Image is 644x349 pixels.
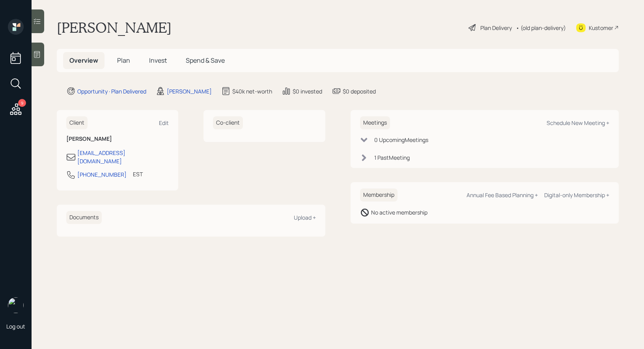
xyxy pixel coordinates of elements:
div: Opportunity · Plan Delivered [77,87,146,95]
div: Upload + [294,214,316,221]
div: $0 deposited [343,87,376,95]
div: Edit [159,119,169,127]
div: [EMAIL_ADDRESS][DOMAIN_NAME] [77,149,169,165]
h6: Meetings [360,116,390,129]
img: treva-nostdahl-headshot.png [8,297,24,313]
span: Overview [69,56,98,65]
div: $0 invested [293,87,322,95]
div: Kustomer [589,24,613,32]
div: [PERSON_NAME] [167,87,212,95]
span: Spend & Save [186,56,225,65]
div: Plan Delivery [480,24,512,32]
div: 9 [18,99,26,107]
h6: Membership [360,188,398,202]
div: EST [133,170,143,178]
div: 1 Past Meeting [374,153,410,162]
h6: Co-client [213,116,243,129]
h1: [PERSON_NAME] [57,19,172,36]
div: 0 Upcoming Meeting s [374,136,428,144]
div: Digital-only Membership + [544,191,609,199]
h6: Documents [66,211,102,224]
div: $40k net-worth [232,87,272,95]
div: • (old plan-delivery) [516,24,566,32]
div: Log out [6,323,25,330]
h6: Client [66,116,88,129]
div: [PHONE_NUMBER] [77,170,127,179]
span: Invest [149,56,167,65]
span: Plan [117,56,130,65]
div: No active membership [371,208,427,216]
div: Annual Fee Based Planning + [467,191,538,199]
div: Schedule New Meeting + [547,119,609,127]
h6: [PERSON_NAME] [66,136,169,142]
